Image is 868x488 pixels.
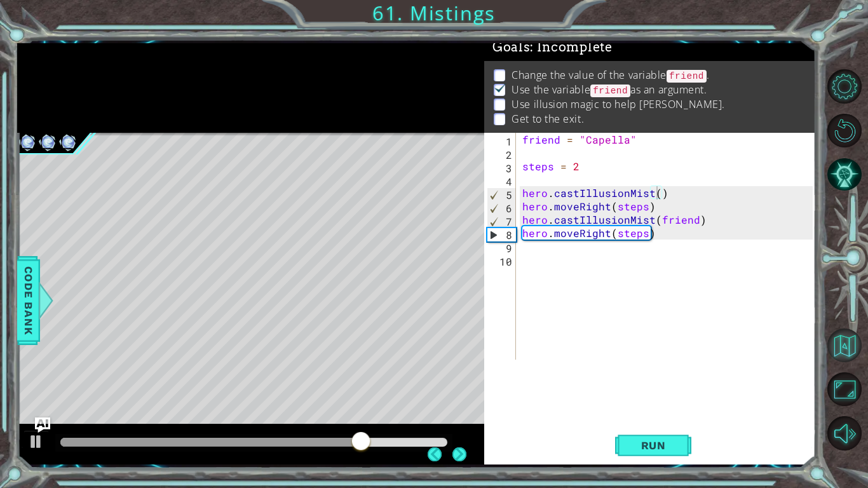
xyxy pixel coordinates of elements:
code: friend [667,70,707,83]
span: : Incomplete [530,39,612,55]
div: 10 [487,255,516,268]
p: Use the variable as an argument. [512,83,707,98]
button: Ask AI [35,417,50,433]
div: 5 [487,188,516,201]
div: 3 [487,161,516,175]
div: 6 [487,201,516,215]
code: friend [590,85,630,97]
span: Goals [492,39,613,55]
button: Restart Level [827,114,862,148]
div: 9 [487,241,516,255]
img: Check mark for checkbox [494,83,506,93]
span: Run [628,439,679,452]
div: 1 [487,135,516,148]
button: Shift+Enter: Run current code. [615,429,691,462]
div: 7 [487,215,516,228]
div: 8 [487,228,516,241]
img: Image for 6102e7f128067a00236f7c63 [37,132,58,152]
a: Back to Map [829,323,868,367]
span: Code Bank [18,261,39,339]
p: Get to the exit. [512,112,584,126]
p: Use illusion magic to help [PERSON_NAME]. [512,97,725,111]
button: Level Options [827,69,862,104]
div: 4 [487,175,516,188]
button: Ctrl + P: Play [24,430,49,456]
p: Change the value of the variable . [512,68,709,83]
button: AI Hint [827,158,862,192]
button: Back to Map [827,329,862,363]
button: Maximize Browser [827,372,862,407]
button: Next [452,447,466,461]
img: Image for 6102e7f128067a00236f7c63 [17,132,37,152]
div: 2 [487,148,516,161]
img: Image for 6102e7f128067a00236f7c63 [58,132,78,152]
button: Mute [827,416,862,451]
button: Back [428,447,452,461]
